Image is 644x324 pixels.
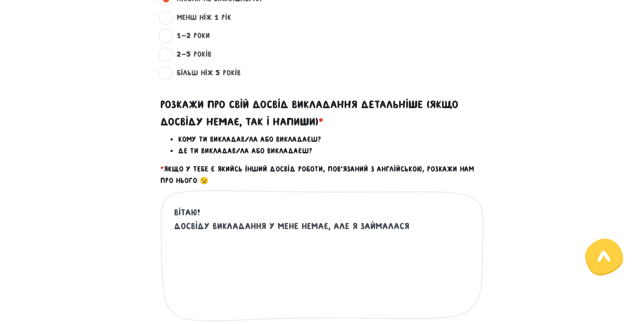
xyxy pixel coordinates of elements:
[178,134,484,145] li: Кому ти викладав/ла або викладаєш?
[169,12,231,23] label: менш ніж 1 рік
[160,96,484,130] label: Розкажи про свій досвід викладання детальніше (якщо досвіду немає, так і напиши)
[178,145,484,157] li: Де ти викладав/ла або викладаєш?
[169,49,211,60] label: 2-5 років
[169,67,241,79] label: більш ніж 5 років
[160,86,484,186] div: Якщо у тебе є якийсь інший досвід роботи, пов'язаний з англійською, розкажи нам про нього 😉
[169,30,210,42] label: 1-2 роки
